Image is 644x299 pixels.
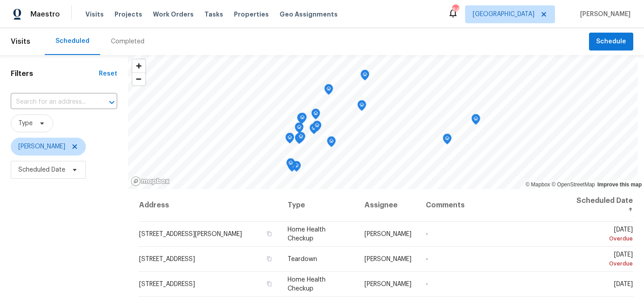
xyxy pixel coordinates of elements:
div: Map marker [285,133,294,147]
div: Map marker [295,122,304,136]
div: Scheduled [55,37,89,46]
th: Scheduled Date ↑ [567,189,633,222]
span: Home Health Checkup [288,277,326,292]
span: Properties [234,10,269,19]
span: Home Health Checkup [288,227,326,242]
span: - [426,231,428,237]
div: 84 [452,5,458,14]
span: [PERSON_NAME] [364,281,411,287]
span: Maestro [30,10,60,19]
div: Map marker [324,84,333,98]
div: Map marker [311,109,320,122]
span: Schedule [596,36,626,47]
div: Map marker [288,161,297,175]
div: Map marker [313,121,322,135]
span: [PERSON_NAME] [364,231,411,237]
div: Map marker [297,132,305,146]
span: Work Orders [153,10,194,19]
th: Assignee [357,189,419,222]
th: Type [280,189,357,222]
div: Map marker [360,70,369,84]
a: OpenStreetMap [551,181,595,188]
span: [DATE] [574,252,633,268]
div: Overdue [574,259,633,268]
div: Map marker [309,123,318,137]
div: Completed [111,37,144,46]
button: Copy Address [265,255,273,263]
span: [STREET_ADDRESS][PERSON_NAME] [139,231,242,237]
a: Mapbox [525,181,550,188]
div: Map marker [298,113,307,126]
button: Copy Address [265,230,273,238]
div: Map marker [327,136,336,150]
span: [DATE] [574,227,633,243]
span: [STREET_ADDRESS] [139,256,195,262]
span: [PERSON_NAME] [576,10,631,19]
span: [PERSON_NAME] [18,142,65,151]
input: Search for an address... [11,95,92,109]
div: Map marker [471,114,480,128]
span: Projects [114,10,142,19]
button: Zoom in [132,59,145,72]
span: Tasks [204,11,223,17]
span: Visits [85,10,104,19]
div: Map marker [357,100,366,114]
a: Mapbox homepage [131,176,170,186]
span: Scheduled Date [18,165,65,174]
span: Geo Assignments [280,10,338,19]
span: Type [18,119,33,128]
a: Improve this map [597,181,642,188]
div: Map marker [443,134,452,147]
span: [DATE] [614,281,633,287]
span: - [426,281,428,287]
div: Reset [99,69,117,78]
span: [GEOGRAPHIC_DATA] [473,10,534,19]
div: Map marker [292,161,301,175]
span: Teardown [288,256,317,262]
div: Map marker [286,158,295,172]
div: Map marker [297,113,306,127]
span: Visits [11,32,30,51]
h1: Filters [11,69,99,78]
div: Map marker [295,133,304,147]
button: Zoom out [132,72,145,85]
span: [STREET_ADDRESS] [139,281,195,287]
canvas: Map [128,55,638,189]
button: Copy Address [265,280,273,288]
button: Open [106,96,118,109]
span: [PERSON_NAME] [364,256,411,262]
div: Overdue [574,234,633,243]
button: Schedule [589,33,633,51]
th: Address [139,189,280,222]
span: - [426,256,428,262]
th: Comments [419,189,567,222]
